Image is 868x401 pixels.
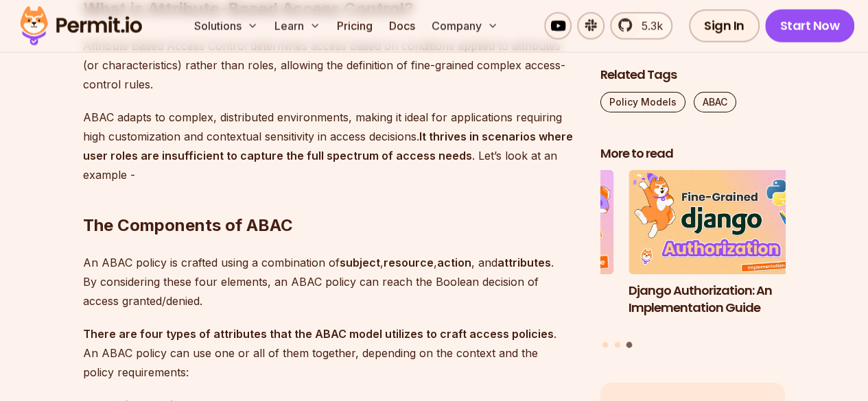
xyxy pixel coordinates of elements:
a: Django Authorization: An Implementation GuideDjango Authorization: An Implementation Guide [629,170,814,333]
button: Solutions [189,12,263,40]
li: 2 of 3 [429,170,614,333]
a: Policy Models [600,91,685,112]
strong: attributes [497,256,551,269]
img: Permit logo [14,3,148,49]
p: ABAC adapts to complex, distributed environments, making it ideal for applications requiring high... [83,108,578,184]
strong: action [437,256,471,269]
h3: A Full Guide to Planning Your Authorization Model and Architecture [429,282,614,332]
p: . An ABAC policy can use one or all of them together, depending on the context and the policy req... [83,324,578,382]
a: ABAC [694,91,736,112]
h2: Related Tags [600,66,786,83]
button: Learn [269,12,326,40]
strong: There are four types of attributes that the ABAC model utilizes to craft access policies [83,327,554,341]
strong: resource [384,256,434,269]
h2: More to read [600,145,786,162]
p: Attribute Based Access Control determines access based on conditions applied to attributes (or ch... [83,36,578,94]
button: Company [426,12,504,40]
img: A Full Guide to Planning Your Authorization Model and Architecture [429,170,614,274]
button: Go to slide 1 [602,341,608,347]
li: 3 of 3 [629,170,814,333]
a: Docs [384,12,421,40]
p: An ABAC policy is crafted using a combination of , , , and . By considering these four elements, ... [83,253,578,311]
a: Start Now [765,10,855,42]
button: Go to slide 2 [615,341,620,347]
div: Posts [600,170,786,350]
h2: The Components of ABAC [83,160,578,236]
a: 5.3k [610,12,672,40]
strong: It thrives in scenarios where user roles are insufficient to capture the full spectrum of access ... [83,130,573,162]
span: 5.3k [633,18,663,34]
img: Django Authorization: An Implementation Guide [629,170,814,274]
h3: Django Authorization: An Implementation Guide [629,282,814,316]
button: Go to slide 3 [626,341,633,348]
strong: subject [340,256,380,269]
a: Pricing [331,12,378,40]
a: Sign In [689,10,760,42]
